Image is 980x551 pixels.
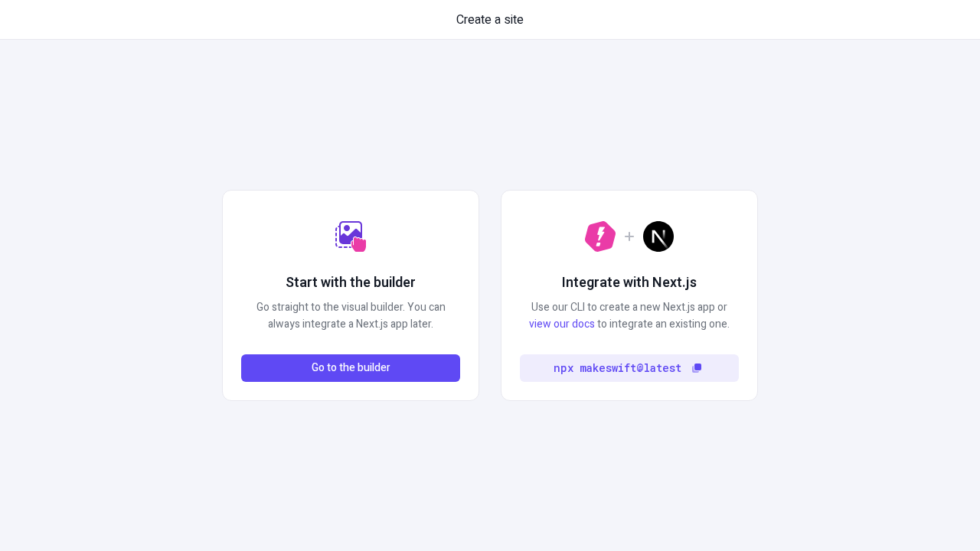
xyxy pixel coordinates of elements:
a: view our docs [529,316,595,332]
h2: Integrate with Next.js [562,273,697,293]
p: Use our CLI to create a new Next.js app or to integrate an existing one. [520,299,739,333]
p: Go straight to the visual builder. You can always integrate a Next.js app later. [241,299,460,333]
h2: Start with the builder [286,273,416,293]
button: Go to the builder [241,354,460,382]
span: Create a site [456,11,524,29]
code: npx makeswift@latest [554,360,681,377]
span: Go to the builder [312,360,390,377]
